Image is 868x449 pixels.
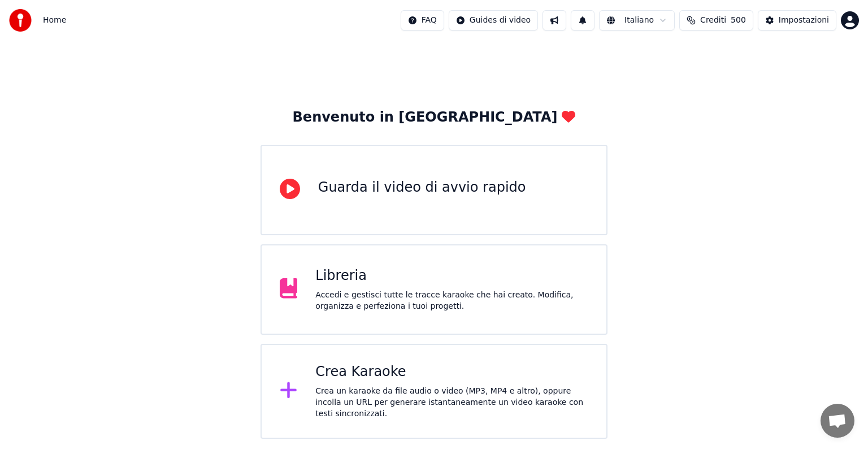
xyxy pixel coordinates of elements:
[700,15,726,26] span: Crediti
[449,10,538,31] button: Guides di video
[315,290,588,312] div: Accedi e gestisci tutte le tracce karaoke che hai creato. Modifica, organizza e perfeziona i tuoi...
[731,15,746,26] span: 500
[679,10,753,31] button: Crediti500
[315,386,588,420] div: Crea un karaoke da file audio o video (MP3, MP4 e altro), oppure incolla un URL per generare ista...
[315,267,588,285] div: Libreria
[293,109,576,127] div: Benvenuto in [GEOGRAPHIC_DATA]
[779,15,829,26] div: Impostazioni
[43,15,66,26] span: Home
[821,404,854,438] div: Aprire la chat
[43,15,66,26] nav: breadcrumb
[401,10,444,31] button: FAQ
[9,9,32,32] img: youka
[758,10,836,31] button: Impostazioni
[315,363,588,381] div: Crea Karaoke
[318,179,526,197] div: Guarda il video di avvio rapido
